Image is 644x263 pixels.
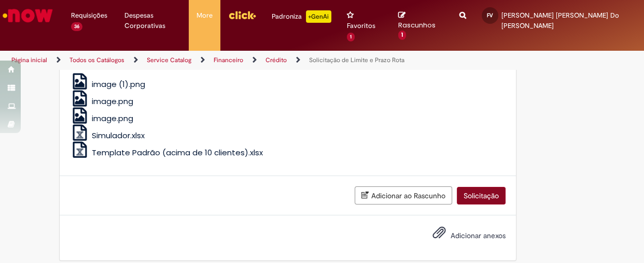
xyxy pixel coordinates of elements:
[91,113,133,124] span: image.png
[487,12,493,19] span: FV
[197,10,213,21] span: More
[124,10,181,31] span: Despesas Corporativas
[398,20,436,30] span: Rascunhos
[309,56,404,64] a: Solicitação de Limite e Prazo Rota
[70,79,145,90] a: image (1).png
[347,21,375,31] span: Favoritos
[91,130,144,141] span: Simulador.xlsx
[228,7,256,23] img: click_logo_yellow_360x200.png
[430,223,449,247] button: Adicionar anexos
[70,147,263,158] a: Template Padrão (acima de 10 clientes).xlsx
[501,11,619,30] span: [PERSON_NAME] [PERSON_NAME] Do [PERSON_NAME]
[355,186,452,204] button: Adicionar ao Rascunho
[91,147,262,158] span: Template Padrão (acima de 10 clientes).xlsx
[398,11,444,40] a: Rascunhos
[451,231,506,240] span: Adicionar anexos
[214,56,243,64] a: Financeiro
[91,79,145,90] span: image (1).png
[1,5,54,26] img: ServiceNow
[347,33,355,41] span: 1
[70,130,145,141] a: Simulador.xlsx
[70,96,133,107] a: image.png
[8,51,422,70] ul: Trilhas de página
[69,56,124,64] a: Todos os Catálogos
[306,10,331,23] p: +GenAi
[71,10,107,21] span: Requisições
[147,56,191,64] a: Service Catalog
[11,56,47,64] a: Página inicial
[272,10,331,23] div: Padroniza
[70,113,133,124] a: image.png
[91,96,133,107] span: image.png
[265,56,287,64] a: Crédito
[398,31,406,40] span: 1
[71,22,82,31] span: 36
[457,187,506,204] button: Solicitação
